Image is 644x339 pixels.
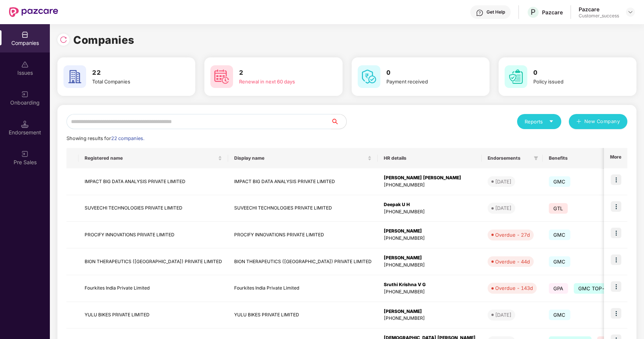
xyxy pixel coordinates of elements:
[549,203,568,214] span: GTL
[66,136,144,141] span: Showing results for
[384,235,476,242] div: [PHONE_NUMBER]
[611,308,621,319] img: icon
[384,281,476,288] div: Sruthi Krishna V G
[533,78,615,85] div: Policy issued
[486,9,505,15] div: Get Help
[549,310,570,320] span: GMC
[79,168,228,195] td: IMPACT BIG DATA ANALYSIS PRIVATE LIMITED
[525,118,554,125] div: Reports
[549,176,570,187] span: GMC
[495,258,530,265] div: Overdue - 44d
[584,118,620,125] span: New Company
[604,148,627,168] th: More
[534,156,538,160] span: filter
[488,155,531,161] span: Endorsements
[542,9,563,16] div: Pazcare
[228,195,378,222] td: SUVEECHI TECHNOLOGIES PRIVATE LIMITED
[627,9,633,15] img: svg+xml;base64,PHN2ZyBpZD0iRHJvcGRvd24tMzJ4MzIiIHhtbG5zPSJodHRwOi8vd3d3LnczLm9yZy8yMDAwL3N2ZyIgd2...
[611,228,621,238] img: icon
[63,65,86,88] img: svg+xml;base64,PHN2ZyB4bWxucz0iaHR0cDovL3d3dy53My5vcmcvMjAwMC9zdmciIHdpZHRoPSI2MCIgaGVpZ2h0PSI2MC...
[549,256,570,267] span: GMC
[549,230,570,240] span: GMC
[384,262,476,269] div: [PHONE_NUMBER]
[358,65,380,88] img: svg+xml;base64,PHN2ZyB4bWxucz0iaHR0cDovL3d3dy53My5vcmcvMjAwMC9zdmciIHdpZHRoPSI2MCIgaGVpZ2h0PSI2MC...
[384,208,476,216] div: [PHONE_NUMBER]
[574,283,616,294] span: GMC TOP-UP
[611,281,621,292] img: icon
[386,68,468,78] h3: 0
[79,195,228,222] td: SUVEECHI TECHNOLOGIES PRIVATE LIMITED
[384,228,476,235] div: [PERSON_NAME]
[21,150,29,158] img: svg+xml;base64,PHN2ZyB3aWR0aD0iMjAiIGhlaWdodD0iMjAiIHZpZXdCb3g9IjAgMCAyMCAyMCIgZmlsbD0ibm9uZSIgeG...
[532,154,540,163] span: filter
[569,114,627,129] button: plusNew Company
[239,68,321,78] h3: 2
[495,178,511,185] div: [DATE]
[73,32,134,48] h1: Companies
[611,174,621,185] img: icon
[378,148,482,168] th: HR details
[384,174,476,182] div: [PERSON_NAME] [PERSON_NAME]
[495,284,533,292] div: Overdue - 143d
[79,148,228,168] th: Registered name
[228,248,378,275] td: BION THERAPEUTICS ([GEOGRAPHIC_DATA]) PRIVATE LIMITED
[210,65,233,88] img: svg+xml;base64,PHN2ZyB4bWxucz0iaHR0cDovL3d3dy53My5vcmcvMjAwMC9zdmciIHdpZHRoPSI2MCIgaGVpZ2h0PSI2MC...
[384,201,476,208] div: Deepak U H
[384,254,476,262] div: [PERSON_NAME]
[228,302,378,329] td: YULU BIKES PRIVATE LIMITED
[79,302,228,329] td: YULU BIKES PRIVATE LIMITED
[331,114,347,129] button: search
[21,91,29,98] img: svg+xml;base64,PHN2ZyB3aWR0aD0iMjAiIGhlaWdodD0iMjAiIHZpZXdCb3g9IjAgMCAyMCAyMCIgZmlsbD0ibm9uZSIgeG...
[386,78,468,85] div: Payment received
[79,222,228,248] td: PROCIFY INNOVATIONS PRIVATE LIMITED
[9,7,58,17] img: New Pazcare Logo
[495,311,511,319] div: [DATE]
[611,201,621,212] img: icon
[21,31,29,39] img: svg+xml;base64,PHN2ZyBpZD0iQ29tcGFuaWVzIiB4bWxucz0iaHR0cDovL3d3dy53My5vcmcvMjAwMC9zdmciIHdpZHRoPS...
[92,68,174,78] h3: 22
[79,275,228,302] td: Fourkites India Private Limited
[60,36,67,43] img: svg+xml;base64,PHN2ZyBpZD0iUmVsb2FkLTMyeDMyIiB4bWxucz0iaHR0cDovL3d3dy53My5vcmcvMjAwMC9zdmciIHdpZH...
[533,68,615,78] h3: 0
[384,315,476,322] div: [PHONE_NUMBER]
[21,120,29,128] img: svg+xml;base64,PHN2ZyB3aWR0aD0iMTQuNSIgaGVpZ2h0PSIxNC41IiB2aWV3Qm94PSIwIDAgMTYgMTYiIGZpbGw9Im5vbm...
[85,155,216,161] span: Registered name
[228,148,378,168] th: Display name
[21,61,29,68] img: svg+xml;base64,PHN2ZyBpZD0iSXNzdWVzX2Rpc2FibGVkIiB4bWxucz0iaHR0cDovL3d3dy53My5vcmcvMjAwMC9zdmciIH...
[579,6,619,13] div: Pazcare
[505,65,527,88] img: svg+xml;base64,PHN2ZyB4bWxucz0iaHR0cDovL3d3dy53My5vcmcvMjAwMC9zdmciIHdpZHRoPSI2MCIgaGVpZ2h0PSI2MC...
[611,254,621,265] img: icon
[476,9,483,17] img: svg+xml;base64,PHN2ZyBpZD0iSGVscC0zMngzMiIgeG1sbnM9Imh0dHA6Ly93d3cudzMub3JnLzIwMDAvc3ZnIiB3aWR0aD...
[495,231,530,239] div: Overdue - 27d
[384,182,476,189] div: [PHONE_NUMBER]
[549,283,568,294] span: GPA
[111,136,144,141] span: 22 companies.
[228,275,378,302] td: Fourkites India Private Limited
[234,155,366,161] span: Display name
[579,13,619,19] div: Customer_success
[549,119,554,124] span: caret-down
[228,222,378,248] td: PROCIFY INNOVATIONS PRIVATE LIMITED
[92,78,174,85] div: Total Companies
[331,119,346,125] span: search
[495,204,511,212] div: [DATE]
[228,168,378,195] td: IMPACT BIG DATA ANALYSIS PRIVATE LIMITED
[79,248,228,275] td: BION THERAPEUTICS ([GEOGRAPHIC_DATA]) PRIVATE LIMITED
[239,78,321,85] div: Renewal in next 60 days
[384,288,476,296] div: [PHONE_NUMBER]
[531,8,536,17] span: P
[576,119,581,125] span: plus
[384,308,476,315] div: [PERSON_NAME]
